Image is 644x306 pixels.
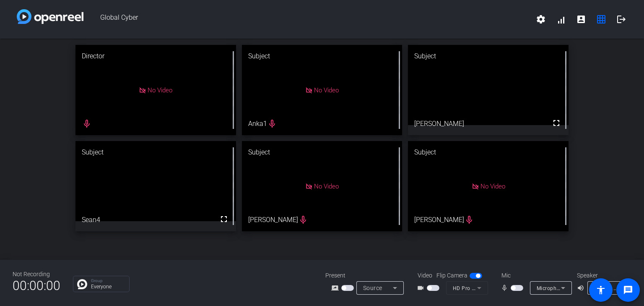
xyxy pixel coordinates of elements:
div: Director [75,45,236,68]
p: Group [91,279,125,283]
span: Global Cyber [83,9,531,29]
mat-icon: account_box [576,14,586,24]
span: Source [363,285,382,291]
span: No Video [314,182,339,190]
div: Subject [242,45,402,68]
mat-icon: videocam_outline [417,283,427,293]
div: Speaker [577,271,627,280]
div: Subject [408,45,569,68]
div: Subject [408,141,569,164]
mat-icon: screen_share_outline [331,283,341,293]
span: No Video [314,86,339,94]
span: No Video [480,182,505,190]
mat-icon: volume_up [577,283,587,293]
button: signal_cellular_alt [551,9,571,29]
mat-icon: grid_on [596,14,606,24]
div: Subject [75,141,236,164]
mat-icon: fullscreen [219,214,229,224]
img: white-gradient.svg [17,9,83,24]
p: Everyone [91,284,125,289]
mat-icon: fullscreen [551,118,561,128]
mat-icon: settings [536,14,546,24]
mat-icon: logout [616,14,626,24]
span: Flip Camera [436,271,467,280]
div: Subject [242,141,402,164]
mat-icon: accessibility [596,285,606,295]
span: Video [418,271,432,280]
div: Mic [493,271,577,280]
span: 00:00:00 [13,275,60,296]
mat-icon: message [623,285,633,295]
mat-icon: mic_none [501,283,511,293]
div: Present [325,271,409,280]
img: Chat Icon [77,279,87,289]
div: Not Recording [13,270,60,279]
span: No Video [148,86,172,94]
